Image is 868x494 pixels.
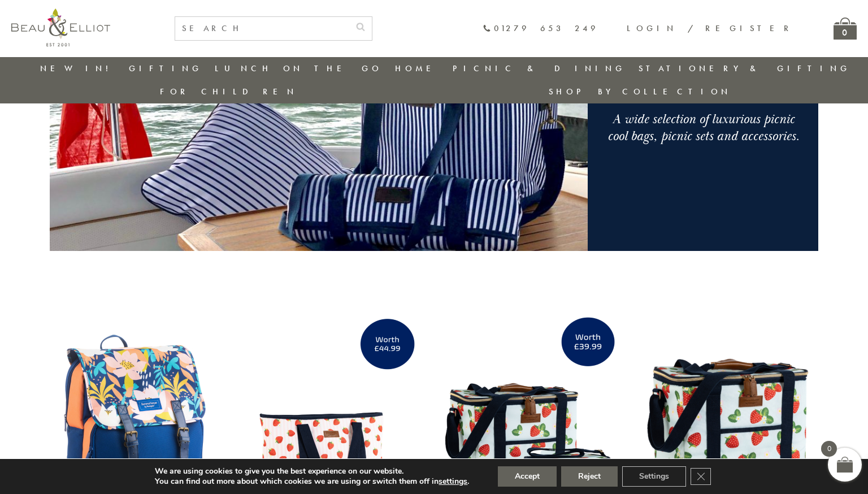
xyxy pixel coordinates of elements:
[498,466,557,487] button: Accept
[40,63,116,74] a: New in!
[622,466,686,487] button: Settings
[453,63,626,74] a: Picnic & Dining
[561,466,618,487] button: Reject
[627,23,794,34] a: Login / Register
[155,466,469,476] p: We are using cookies to give you the best experience on our website.
[483,24,598,33] a: 01279 653 249
[395,63,440,74] a: Home
[160,86,297,97] a: For Children
[129,63,202,74] a: Gifting
[549,86,731,97] a: Shop by collection
[11,8,110,46] img: logo
[155,476,469,487] p: You can find out more about which cookies we are using or switch them off in .
[439,476,467,487] button: settings
[215,63,382,74] a: Lunch On The Go
[639,63,850,74] a: Stationery & Gifting
[691,468,711,485] button: Close GDPR Cookie Banner
[601,111,804,145] div: A wide selection of luxurious picnic cool bags, picnic sets and accessories.
[175,17,349,40] input: SEARCH
[821,441,837,457] span: 0
[834,18,857,40] a: 0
